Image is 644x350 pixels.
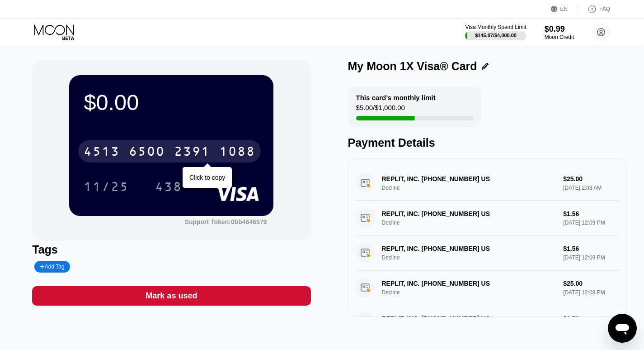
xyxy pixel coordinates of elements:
div: $0.99Moon Credit [545,24,574,40]
div: $145.07 / $4,000.00 [475,33,517,38]
div: 11/25 [84,181,129,195]
div: Visa Monthly Spend Limit$145.07/$4,000.00 [465,24,526,40]
div: Payment Details [348,136,626,149]
div: Mark as used [146,291,197,301]
div: Moon Credit [545,34,574,40]
div: 6500 [129,145,165,160]
div: Add Tag [34,261,70,273]
div: Add Tag [40,264,64,270]
div: 438 [148,175,189,198]
iframe: Button to launch messaging window [608,314,637,343]
div: EN [560,6,568,12]
div: This card’s monthly limit [356,94,436,101]
div: 11/25 [77,175,136,198]
div: FAQ [599,6,610,12]
div: 4513 [84,145,120,160]
div: $0.00 [84,90,259,115]
div: Support Token: 0bb4646579 [185,218,267,225]
div: Support Token:0bb4646579 [185,218,267,225]
div: 438 [155,181,182,195]
div: $5.00 / $1,000.00 [356,104,405,116]
div: My Moon 1X Visa® Card [348,60,477,73]
div: 2391 [174,145,210,160]
div: Tags [32,243,310,256]
div: Visa Monthly Spend Limit [465,24,526,30]
div: 1088 [219,145,255,160]
div: 4513650023911088 [78,140,261,163]
div: $0.99 [545,24,574,34]
div: EN [551,5,578,14]
div: FAQ [578,5,610,14]
div: Mark as used [32,286,310,306]
div: Click to copy [189,174,225,181]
